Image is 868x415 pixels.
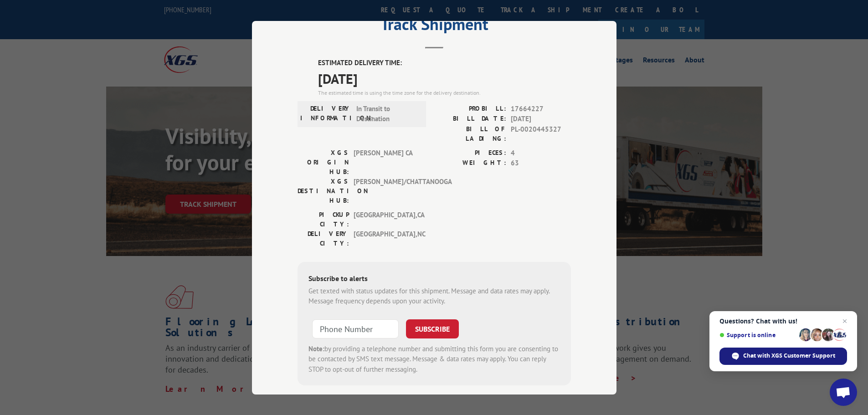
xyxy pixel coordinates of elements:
[298,229,349,248] label: DELIVERY CITY:
[719,332,796,338] span: Support is online
[356,103,418,124] span: In Transit to Destination
[434,103,506,114] label: PROBILL:
[354,210,415,229] span: [GEOGRAPHIC_DATA] , CA
[839,316,850,327] span: Close chat
[308,344,324,353] strong: Note:
[434,114,506,124] label: BILL DATE:
[511,158,571,169] span: 63
[434,158,506,169] label: WEIGHT:
[719,348,847,365] div: Chat with XGS Customer Support
[308,272,560,286] div: Subscribe to alerts
[434,148,506,158] label: PIECES:
[406,319,459,338] button: SUBSCRIBE
[318,58,571,68] label: ESTIMATED DELIVERY TIME:
[308,343,560,374] div: by providing a telephone number and submitting this form you are consenting to be contacted by SM...
[511,148,571,158] span: 4
[511,114,571,124] span: [DATE]
[312,319,399,338] input: Phone Number
[830,379,857,406] div: Open chat
[354,176,415,205] span: [PERSON_NAME]/CHATTANOOGA
[354,229,415,248] span: [GEOGRAPHIC_DATA] , NC
[318,68,571,88] span: [DATE]
[511,103,571,114] span: 17664227
[298,148,349,176] label: XGS ORIGIN HUB:
[298,176,349,205] label: XGS DESTINATION HUB:
[434,124,506,143] label: BILL OF LADING:
[511,124,571,143] span: PL-0020445327
[719,318,847,325] span: Questions? Chat with us!
[298,210,349,229] label: PICKUP CITY:
[308,286,560,306] div: Get texted with status updates for this shipment. Message and data rates may apply. Message frequ...
[743,352,835,360] span: Chat with XGS Customer Support
[354,148,415,176] span: [PERSON_NAME] CA
[298,18,571,35] h2: Track Shipment
[318,88,571,97] div: The estimated time is using the time zone for the delivery destination.
[300,103,352,124] label: DELIVERY INFORMATION:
